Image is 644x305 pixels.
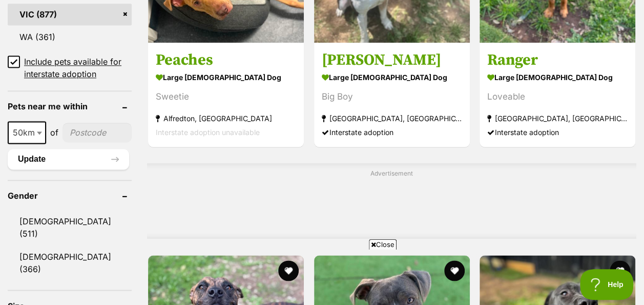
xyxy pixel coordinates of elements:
[8,4,132,25] a: VIC (877)
[8,245,132,279] a: [DEMOGRAPHIC_DATA] (366)
[148,43,304,147] a: Peaches large [DEMOGRAPHIC_DATA] Dog Sweetie Alfredton, [GEOGRAPHIC_DATA] Interstate adoption una...
[50,126,58,139] span: of
[610,260,630,281] button: favourite
[8,102,132,111] header: Pets near me within
[8,55,132,80] a: Include pets available for interstate adoption
[24,55,132,80] span: Include pets available for interstate adoption
[147,163,636,239] div: Advertisement
[156,50,296,70] h3: Peaches
[8,149,129,169] button: Update
[322,111,462,125] strong: [GEOGRAPHIC_DATA], [GEOGRAPHIC_DATA]
[480,43,635,147] a: Ranger large [DEMOGRAPHIC_DATA] Dog Loveable [GEOGRAPHIC_DATA], [GEOGRAPHIC_DATA] Interstate adop...
[487,111,628,125] strong: [GEOGRAPHIC_DATA], [GEOGRAPHIC_DATA]
[314,43,470,147] a: [PERSON_NAME] large [DEMOGRAPHIC_DATA] Dog Big Boy [GEOGRAPHIC_DATA], [GEOGRAPHIC_DATA] Interstat...
[9,125,45,140] span: 50km
[322,70,462,85] strong: large [DEMOGRAPHIC_DATA] Dog
[322,125,462,139] div: Interstate adoption
[487,90,628,104] div: Loveable
[487,125,628,139] div: Interstate adoption
[487,50,628,70] h3: Ranger
[322,90,462,104] div: Big Boy
[487,70,628,85] strong: large [DEMOGRAPHIC_DATA] Dog
[8,211,132,244] a: [DEMOGRAPHIC_DATA] (511)
[156,90,296,104] div: Sweetie
[63,123,132,142] input: postcode
[156,128,260,137] span: Interstate adoption unavailable
[205,182,578,228] iframe: Advertisement
[369,239,397,250] span: Close
[156,111,296,125] strong: Alfredton, [GEOGRAPHIC_DATA]
[322,50,462,70] h3: [PERSON_NAME]
[136,254,509,300] iframe: Advertisement
[8,191,132,200] header: Gender
[8,26,132,48] a: WA (361)
[580,269,634,300] iframe: Help Scout Beacon - Open
[156,70,296,85] strong: large [DEMOGRAPHIC_DATA] Dog
[8,121,46,144] span: 50km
